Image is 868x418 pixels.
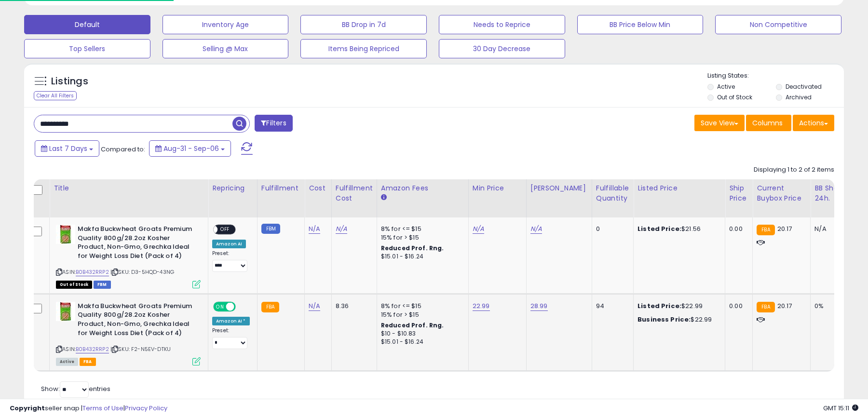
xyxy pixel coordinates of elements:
[777,224,792,233] span: 20.17
[381,233,461,242] div: 15% for > $15
[78,302,195,340] b: Makfa Buckwheat Groats Premium Quality 800g/28.2oz Kosher Product, Non-Gmo, Grechka Ideal for Wei...
[694,115,745,131] button: Save View
[715,15,841,34] button: Non Competitive
[381,193,387,202] small: Amazon Fees.
[56,358,78,366] span: All listings currently available for purchase on Amazon
[41,384,110,393] span: Show: entries
[76,268,109,276] a: B0B432RRP2
[212,250,250,272] div: Preset:
[212,317,250,325] div: Amazon AI *
[637,224,681,233] b: Listed Price:
[754,165,834,175] div: Displaying 1 to 2 of 2 items
[82,404,123,413] a: Terms of Use
[309,183,327,193] div: Cost
[381,302,461,310] div: 8% for <= $15
[10,404,167,413] div: seller snap | |
[577,15,704,34] button: BB Price Below Min
[637,315,718,324] div: $22.99
[729,225,745,233] div: 0.00
[793,115,834,131] button: Actions
[56,225,75,244] img: 51Fh7pGKyaL._SL40_.jpg
[381,310,461,319] div: 15% for > $15
[336,302,369,310] div: 8.36
[309,301,320,311] a: N/A
[56,302,201,364] div: ASIN:
[637,301,681,310] b: Listed Price:
[381,253,461,261] div: $15.01 - $16.24
[530,183,588,193] div: [PERSON_NAME]
[637,225,718,233] div: $21.56
[300,39,427,58] button: Items Being Repriced
[637,183,721,193] div: Listed Price
[234,302,250,310] span: OFF
[300,15,427,34] button: BB Drop in 7d
[381,338,461,346] div: $15.01 - $16.24
[814,225,846,233] div: N/A
[637,302,718,310] div: $22.99
[110,345,171,353] span: | SKU: F2-N5EV-DTKU
[596,183,629,203] div: Fulfillable Quantity
[707,71,843,81] p: Listing States:
[214,302,226,310] span: ON
[473,224,484,234] a: N/A
[439,39,565,58] button: 30 Day Decrease
[729,302,745,310] div: 0.00
[381,183,464,193] div: Amazon Fees
[163,144,219,153] span: Aug-31 - Sep-06
[54,183,204,193] div: Title
[757,225,774,235] small: FBA
[163,15,289,34] button: Inventory Age
[823,404,858,413] span: 2025-09-16 15:11 GMT
[51,75,88,88] h5: Listings
[94,281,111,289] span: FBM
[49,144,87,153] span: Last 7 Days
[255,115,292,132] button: Filters
[101,145,145,154] span: Compared to:
[212,240,246,248] div: Amazon AI
[261,183,300,193] div: Fulfillment
[786,93,812,101] label: Archived
[336,183,373,203] div: Fulfillment Cost
[814,302,846,310] div: 0%
[596,302,626,310] div: 94
[757,183,806,203] div: Current Buybox Price
[261,302,279,312] small: FBA
[381,321,444,329] b: Reduced Prof. Rng.
[473,301,490,311] a: 22.99
[163,39,289,58] button: Selling @ Max
[596,225,626,233] div: 0
[530,224,542,234] a: N/A
[212,183,253,193] div: Repricing
[381,244,444,252] b: Reduced Prof. Rng.
[637,315,691,324] b: Business Price:
[76,345,109,353] a: B0B432RRP2
[261,224,280,234] small: FBM
[746,115,791,131] button: Columns
[217,226,233,234] span: OFF
[110,268,174,276] span: | SKU: D3-5HQD-43NG
[757,302,774,312] small: FBA
[212,327,250,349] div: Preset:
[80,358,96,366] span: FBA
[336,224,347,234] a: N/A
[439,15,565,34] button: Needs to Reprice
[729,183,748,203] div: Ship Price
[78,225,195,263] b: Makfa Buckwheat Groats Premium Quality 800g/28.2oz Kosher Product, Non-Gmo, Grechka Ideal for Wei...
[309,224,320,234] a: N/A
[125,404,167,413] a: Privacy Policy
[717,82,735,91] label: Active
[35,140,99,157] button: Last 7 Days
[473,183,522,193] div: Min Price
[381,330,461,338] div: $10 - $10.83
[24,15,150,34] button: Default
[717,93,752,101] label: Out of Stock
[786,82,822,91] label: Deactivated
[10,404,45,413] strong: Copyright
[814,183,850,203] div: BB Share 24h.
[56,281,92,289] span: All listings that are currently out of stock and unavailable for purchase on Amazon
[381,225,461,233] div: 8% for <= $15
[752,118,783,128] span: Columns
[56,225,201,287] div: ASIN:
[149,140,231,157] button: Aug-31 - Sep-06
[530,301,548,311] a: 28.99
